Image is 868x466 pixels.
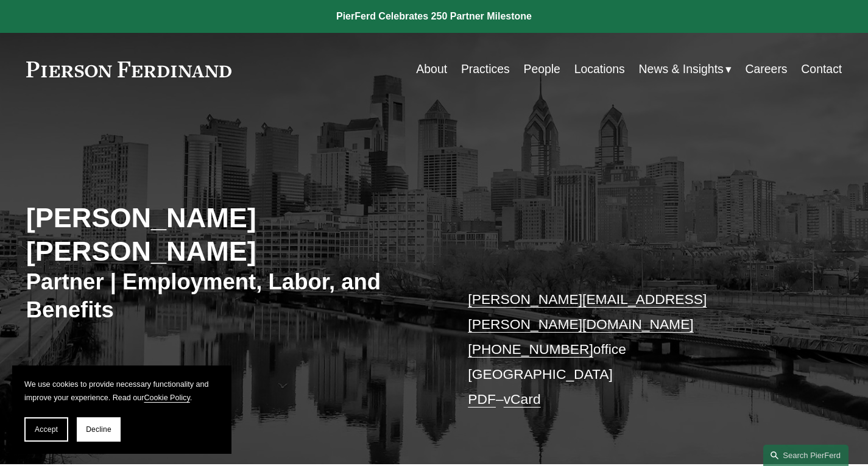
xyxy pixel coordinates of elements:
section: Cookie banner [12,365,231,454]
a: folder dropdown [639,57,732,81]
a: Search this site [763,445,849,466]
a: [PHONE_NUMBER] [468,341,593,357]
h2: [PERSON_NAME] [PERSON_NAME] [26,202,434,268]
a: Cookie Policy [144,394,189,402]
a: People [523,57,560,81]
span: Decline [86,425,111,434]
p: office [GEOGRAPHIC_DATA] – [468,287,808,412]
span: News & Insights [639,58,724,80]
a: [PERSON_NAME][EMAIL_ADDRESS][PERSON_NAME][DOMAIN_NAME] [468,291,707,332]
a: About [416,57,447,81]
button: Decline [77,417,121,442]
a: Practices [461,57,510,81]
a: vCard [504,391,541,407]
a: Locations [574,57,625,81]
a: Contact [801,57,842,81]
a: PDF [468,391,496,407]
button: Accept [24,417,68,442]
p: We use cookies to provide necessary functionality and improve your experience. Read our . [24,378,219,405]
h3: Partner | Employment, Labor, and Benefits [26,268,434,323]
a: Careers [746,57,788,81]
span: Accept [35,425,58,434]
